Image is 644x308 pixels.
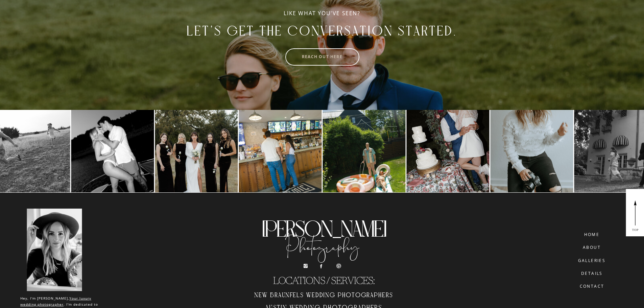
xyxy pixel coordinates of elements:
[155,110,238,193] img: carousel album shared on Fri Aug 01 2025 | Who else is ready for fall and all the fall colors?The...
[407,110,490,193] img: video shared on Tue Jul 22 2025 | No cake in the face, just kisses, giggles, and a cake that defi...
[573,284,611,289] a: CONTACT
[279,227,366,249] a: Photography
[218,10,426,17] h2: like what you've seen?
[239,110,322,193] img: carousel album shared on Wed Jul 30 2025 | Maria + Diego’s early morning coffee shop engagement s...
[293,54,351,61] a: reach out here
[71,110,154,193] img: carousel album shared on Tue Aug 05 2025 | It’s August so calling all the adventure couples who w...
[177,23,467,38] a: let's get the conversation started.
[247,215,400,227] a: [PERSON_NAME]
[573,271,611,275] a: details
[323,110,406,193] img: carousel album shared on Thu Jul 24 2025 | Retro maternity shoot of my dreams—full of sunshine, p...
[247,289,400,300] a: New Braunfels Wedding Photographers
[580,232,603,237] a: home
[574,258,610,263] a: galleries
[579,245,605,250] a: about
[491,110,573,193] img: video shared on Thu Jul 17 2025 | Irish goodbyes tho!✌🏼 because it’s never goodbye but see you la...
[247,275,400,286] a: LOCATIONS / SERVICES:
